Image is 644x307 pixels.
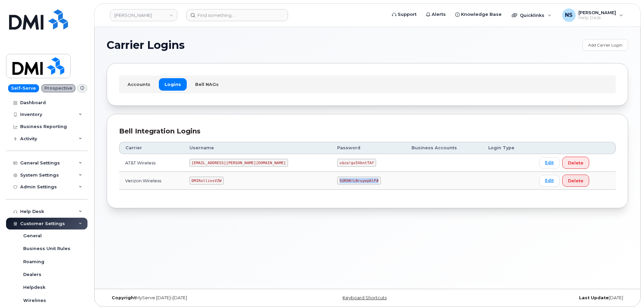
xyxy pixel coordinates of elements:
span: Carrier Logins [107,40,185,50]
div: [DATE] [454,295,628,301]
code: [EMAIL_ADDRESS][PERSON_NAME][DOMAIN_NAME] [189,159,288,167]
strong: Last Update [579,295,609,300]
a: Edit [539,175,560,187]
a: Add Carrier Login [582,39,628,51]
a: Accounts [122,78,156,90]
code: 5UR9N!LBruyep6lF# [337,177,381,185]
a: Keyboard Shortcuts [343,295,387,300]
td: Verizon Wireless [119,172,183,190]
td: AT&T Wireless [119,154,183,172]
button: Delete [562,157,589,169]
th: Password [331,142,405,154]
button: Delete [562,175,589,187]
div: Bell Integration Logins [119,126,616,136]
a: Edit [539,157,560,169]
code: u$za!gx5VbntTAf [337,159,376,167]
strong: Copyright [112,295,136,300]
th: Carrier [119,142,183,154]
div: MyServe [DATE]–[DATE] [107,295,281,301]
a: Logins [159,78,187,90]
th: Login Type [482,142,533,154]
th: Username [183,142,331,154]
span: Delete [568,160,583,166]
a: Bell NAGs [189,78,224,90]
th: Business Accounts [405,142,482,154]
span: Delete [568,178,583,184]
code: DMIRollinsVZW [189,177,224,185]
